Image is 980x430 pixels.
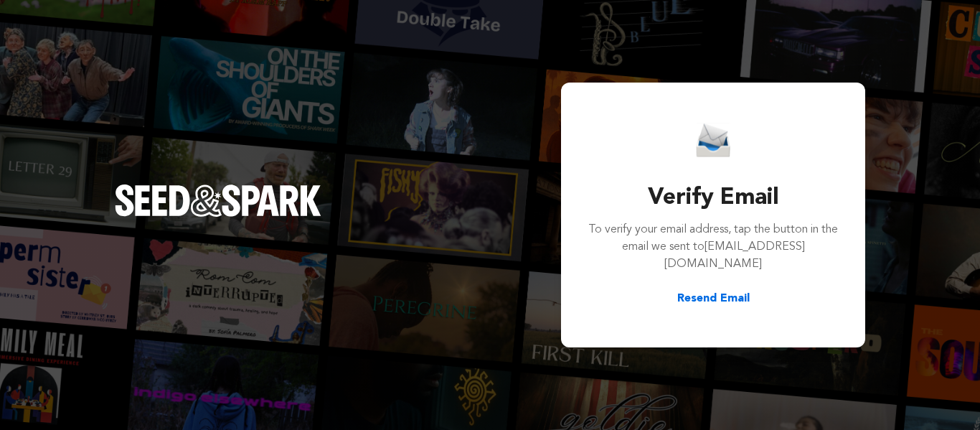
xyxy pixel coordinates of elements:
img: Seed&Spark Email Icon [696,123,730,158]
p: To verify your email address, tap the button in the email we sent to [587,221,839,273]
h3: Verify Email [587,181,839,215]
span: [EMAIL_ADDRESS][DOMAIN_NAME] [664,241,805,270]
a: Seed&Spark Homepage [115,184,321,245]
img: Seed&Spark Logo [115,184,321,216]
button: Resend Email [677,290,750,307]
